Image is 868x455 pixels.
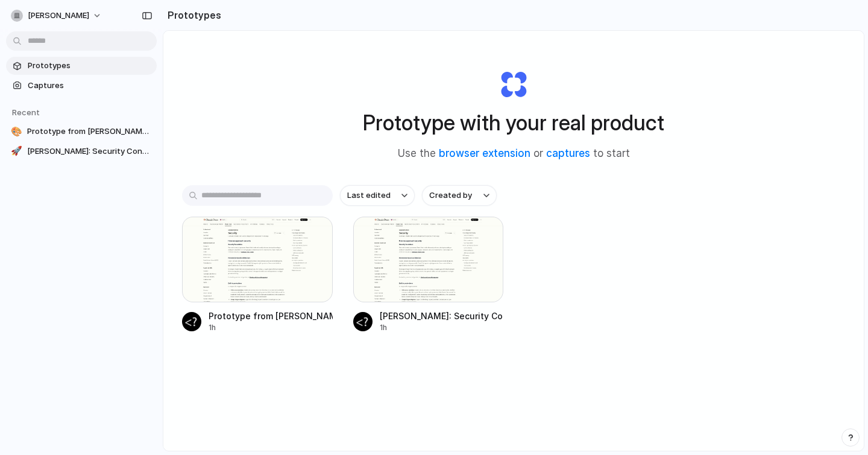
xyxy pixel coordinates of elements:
h2: Prototypes [163,8,221,22]
span: Recent [12,107,40,117]
a: Prototypes [6,57,157,75]
div: Prototype from [PERSON_NAME] - Security Concepts [209,310,333,322]
span: Captures [28,80,152,92]
a: captures [546,147,590,159]
div: 🚀 [11,145,22,157]
h1: Prototype with your real product [363,107,664,139]
button: Last edited [340,185,415,206]
span: [PERSON_NAME]: Security Concepts Export [27,145,152,157]
span: Prototypes [28,60,152,72]
a: Prototype from Claude Docs - Security ConceptsPrototype from [PERSON_NAME] - Security Concepts1h [182,217,333,333]
span: Use the or to start [398,146,630,162]
span: Last edited [347,189,391,202]
div: [PERSON_NAME]: Security Concepts Export [380,310,504,322]
a: 🚀[PERSON_NAME]: Security Concepts Export [6,142,157,161]
div: 1h [380,322,504,333]
a: Captures [6,77,157,95]
button: Created by [422,185,497,206]
a: 🎨Prototype from [PERSON_NAME] - Security Concepts [6,122,157,141]
span: Created by [429,189,472,202]
span: Prototype from [PERSON_NAME] - Security Concepts [27,126,152,138]
a: browser extension [439,147,530,159]
div: 1h [209,322,333,333]
button: [PERSON_NAME] [6,6,108,25]
span: [PERSON_NAME] [28,10,89,22]
div: 🎨 [11,126,22,138]
a: Claude Docs: Security Concepts Export[PERSON_NAME]: Security Concepts Export1h [353,217,504,333]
